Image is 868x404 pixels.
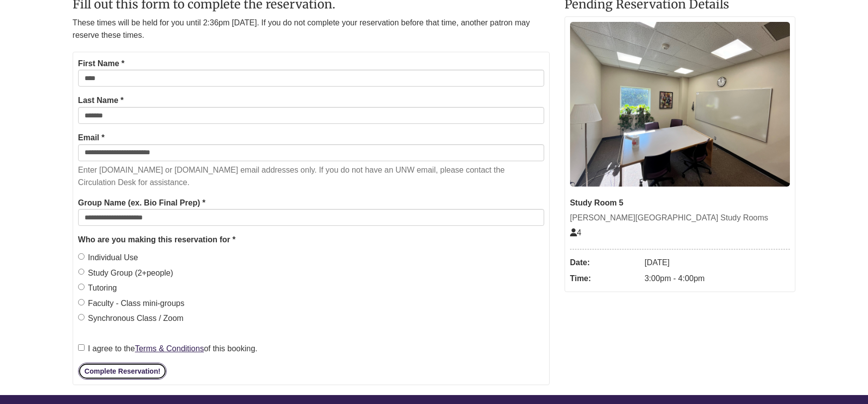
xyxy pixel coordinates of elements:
[78,251,138,264] label: Individual Use
[570,22,790,187] img: Study Room 5
[570,271,640,287] dt: Time:
[78,57,124,70] label: First Name *
[78,312,184,325] label: Synchronous Class / Zoom
[78,94,124,107] label: Last Name *
[78,233,544,246] legend: Who are you making this reservation for *
[78,314,85,320] input: Synchronous Class / Zoom
[135,344,204,353] a: Terms & Conditions
[78,299,85,305] input: Faculty - Class mini-groups
[73,16,550,42] p: These times will be held for you until 2:36pm [DATE]. If you do not complete your reservation bef...
[78,297,185,310] label: Faculty - Class mini-groups
[645,271,790,287] dd: 3:00pm - 4:00pm
[570,211,790,224] div: [PERSON_NAME][GEOGRAPHIC_DATA] Study Rooms
[78,363,167,380] button: Complete Reservation!
[78,253,85,260] input: Individual Use
[78,282,117,295] label: Tutoring
[78,164,544,189] p: Enter [DOMAIN_NAME] or [DOMAIN_NAME] email addresses only. If you do not have an UNW email, pleas...
[78,342,258,355] label: I agree to the of this booking.
[78,131,104,144] label: Email *
[570,228,581,237] span: The capacity of this space
[78,284,85,290] input: Tutoring
[645,255,790,271] dd: [DATE]
[570,197,790,209] div: Study Room 5
[78,344,85,351] input: I agree to theTerms & Conditionsof this booking.
[78,267,173,280] label: Study Group (2+people)
[78,269,85,275] input: Study Group (2+people)
[570,255,640,271] dt: Date:
[78,197,205,209] label: Group Name (ex. Bio Final Prep) *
